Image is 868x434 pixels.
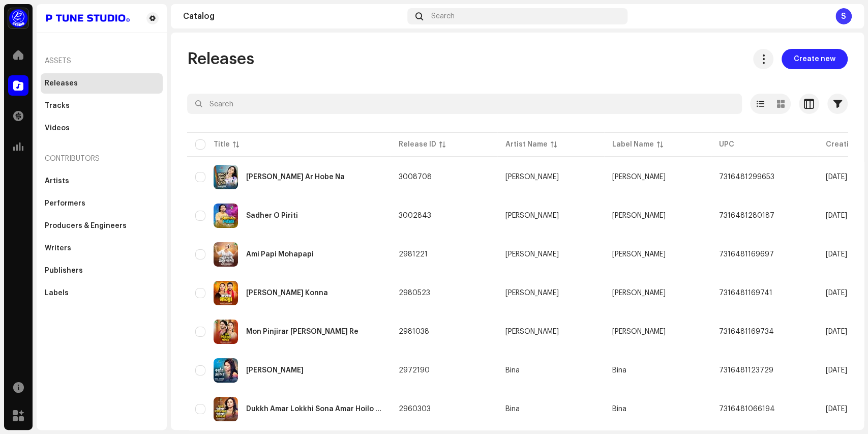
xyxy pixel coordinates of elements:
[45,267,83,275] div: Publishers
[399,367,430,374] span: 2972190
[505,251,596,258] span: Rose Mollick
[612,406,626,413] span: Bina
[826,328,847,335] span: Aug 18, 2025
[719,290,772,297] span: 7316481169741
[45,199,85,208] div: Performers
[612,367,626,374] span: Bina
[612,212,666,219] span: Shimul Hasan
[826,212,847,219] span: Sep 10, 2025
[41,171,163,191] re-m-nav-item: Artists
[246,406,382,413] div: Dukkh Amar Lokkhi Sona Amar Hoilo Na
[505,139,548,150] div: Artist Name
[612,173,666,181] span: Doly Mondol
[826,251,847,258] span: Aug 18, 2025
[505,406,596,413] span: Bina
[505,290,596,297] span: Rana Bappy
[505,173,596,181] span: Doly Mondol
[782,49,848,69] button: Create new
[41,216,163,236] re-m-nav-item: Producers & Engineers
[214,320,238,344] img: 8f4a4dc1-8ab8-4eba-af07-b97e01ca04d4
[505,406,520,413] div: Bina
[45,244,71,252] div: Writers
[505,251,559,258] div: [PERSON_NAME]
[505,328,596,335] span: Fardin Khan
[41,261,163,281] re-m-nav-item: Publishers
[45,222,127,230] div: Producers & Engineers
[214,204,238,228] img: 403826b6-66b2-4af9-a01b-e7a628805cc0
[41,118,163,138] re-m-nav-item: Videos
[612,290,666,297] span: Rana Bappy
[505,290,559,297] div: [PERSON_NAME]
[399,139,436,150] div: Release ID
[8,8,28,28] img: a1dd4b00-069a-4dd5-89ed-38fbdf7e908f
[246,212,298,219] div: Sadher O Piriti
[41,147,163,171] re-a-nav-header: Contributors
[719,406,775,413] span: 7316481066194
[505,328,559,335] div: [PERSON_NAME]
[45,79,78,88] div: Releases
[612,328,666,335] span: Fardin Khan
[719,251,774,258] span: 7316481169697
[183,12,403,20] div: Catalog
[41,49,163,73] re-a-nav-header: Assets
[719,212,774,219] span: 7316481280187
[505,173,559,181] div: [PERSON_NAME]
[399,406,431,413] span: 2960303
[187,49,254,69] span: Releases
[719,328,774,335] span: 7316481169734
[826,367,847,374] span: Aug 8, 2025
[246,328,358,335] div: Mon Pinjirar Pakhi Re
[399,290,430,297] span: 2980523
[612,251,666,258] span: Rose Mollick
[794,49,835,69] span: Create new
[719,367,773,374] span: 7316481123729
[835,8,852,24] div: S
[45,289,69,297] div: Labels
[719,173,774,181] span: 7316481299653
[41,96,163,116] re-m-nav-item: Tracks
[214,242,238,267] img: 525f9ee6-4d16-4b84-9625-891a69ce5a1e
[41,193,163,214] re-m-nav-item: Performers
[246,367,304,374] div: Koster Jibon
[41,73,163,94] re-m-nav-item: Releases
[187,94,742,114] input: Search
[826,406,847,413] span: Jul 26, 2025
[45,177,69,185] div: Artists
[41,283,163,303] re-m-nav-item: Labels
[214,397,238,421] img: 2bb5ecac-68ab-4f04-9091-2c761ad1a52f
[399,251,428,258] span: 2981221
[505,367,520,374] div: Bina
[45,124,70,132] div: Videos
[399,328,429,335] span: 2981038
[214,139,230,150] div: Title
[505,212,596,219] span: Shimul Hasan
[505,212,559,219] div: [PERSON_NAME]
[246,251,314,258] div: Ami Papi Mohapapi
[45,102,70,110] div: Tracks
[246,173,345,181] div: Manob Jonom Ar Hobe Na
[214,281,238,305] img: aa2dc065-34fb-410d-b4f3-024778106143
[246,290,328,297] div: Ruper Konna
[612,139,654,150] div: Label Name
[505,367,596,374] span: Bina
[826,290,847,297] span: Aug 17, 2025
[826,173,847,181] span: Sep 17, 2025
[399,173,432,181] span: 3008708
[399,212,431,219] span: 3002843
[41,238,163,258] re-m-nav-item: Writers
[214,165,238,189] img: d05048cf-ccac-4719-a5e9-266768fb66fd
[214,358,238,383] img: 59afe5b4-71ac-414a-8e22-5fb7b1812e63
[45,12,130,24] img: 4a01500c-8103-42f4-b7f9-01936f9e99d0
[431,12,455,20] span: Search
